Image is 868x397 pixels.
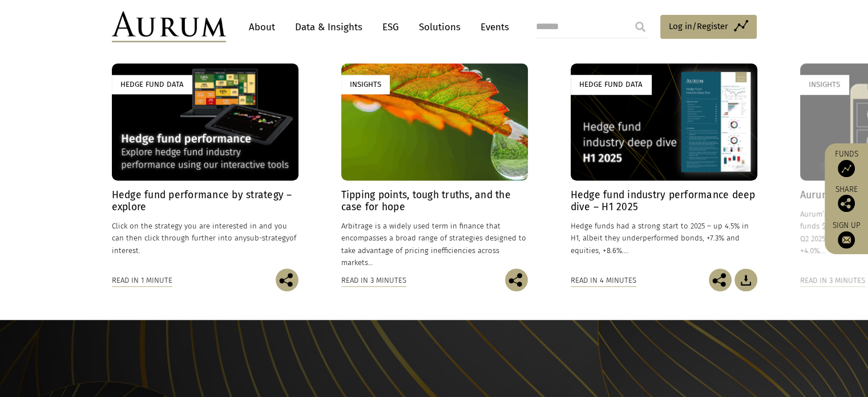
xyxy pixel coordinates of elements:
h4: Hedge fund performance by strategy – explore [112,189,298,213]
div: Read in 3 minutes [341,274,406,287]
input: Submit [629,15,652,38]
a: Sign up [830,220,862,248]
div: Read in 4 minutes [571,274,636,287]
a: ESG [377,17,405,38]
div: Hedge Fund Data [112,75,192,94]
h4: Tipping points, tough truths, and the case for hope [341,189,528,213]
img: Access Funds [838,160,855,177]
img: Aurum [112,11,226,42]
img: Share this post [709,268,732,291]
h4: Hedge fund industry performance deep dive – H1 2025 [571,189,757,213]
span: sub-strategy [247,234,289,242]
img: Sign up to our newsletter [838,231,855,248]
div: Share [830,186,862,212]
div: Hedge Fund Data [571,75,651,94]
a: Events [475,17,509,38]
a: Log in/Register [660,15,757,39]
a: Insights Tipping points, tough truths, and the case for hope Arbitrage is a widely used term in f... [341,63,528,268]
p: Hedge funds had a strong start to 2025 – up 4.5% in H1, albeit they underperformed bonds, +7.3% a... [571,220,757,256]
a: Hedge Fund Data Hedge fund performance by strategy – explore Click on the strategy you are intere... [112,63,298,268]
img: Download Article [734,268,757,291]
a: About [243,17,281,38]
div: Read in 1 minute [112,274,172,287]
p: Click on the strategy you are interested in and you can then click through further into any of in... [112,220,298,256]
div: Insights [800,75,849,94]
img: Share this post [276,268,298,291]
div: Read in 3 minutes [800,274,865,287]
div: Insights [341,75,390,94]
img: Share this post [838,195,855,212]
a: Data & Insights [289,17,368,38]
span: Log in/Register [669,19,728,33]
a: Funds [830,149,862,177]
p: Arbitrage is a widely used term in finance that encompasses a broad range of strategies designed ... [341,220,528,268]
a: Hedge Fund Data Hedge fund industry performance deep dive – H1 2025 Hedge funds had a strong star... [571,63,757,268]
img: Share this post [505,268,528,291]
a: Solutions [413,17,466,38]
